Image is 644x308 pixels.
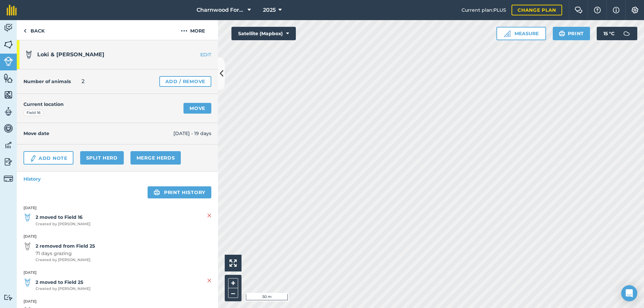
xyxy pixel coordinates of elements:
[23,234,211,240] strong: [DATE]
[4,140,13,150] img: svg+xml;base64,PD94bWwgdmVyc2lvbj0iMS4wIiBlbmNvZGluZz0idXRmLTgiPz4KPCEtLSBHZW5lcmF0b3I6IEFkb2JlIE...
[17,20,51,40] a: Back
[23,299,211,305] strong: [DATE]
[23,279,32,287] img: svg+xml;base64,PD94bWwgdmVyc2lvbj0iMS4wIiBlbmNvZGluZz0idXRmLTgiPz4KPCEtLSBHZW5lcmF0b3I6IEFkb2JlIE...
[36,279,91,286] strong: 2 moved to Field 25
[575,7,583,13] img: Two speech bubbles overlapping with the left bubble in the forefront
[23,151,73,165] a: Add Note
[36,213,91,221] strong: 2 moved to Field 16
[207,211,211,220] img: svg+xml;base64,PHN2ZyB4bWxucz0iaHR0cDovL3d3dy53My5vcmcvMjAwMC9zdmciIHdpZHRoPSIyMiIgaGVpZ2h0PSIzMC...
[504,30,511,37] img: Ruler icon
[4,157,13,167] img: svg+xml;base64,PD94bWwgdmVyc2lvbj0iMS4wIiBlbmNvZGluZz0idXRmLTgiPz4KPCEtLSBHZW5lcmF0b3I6IEFkb2JlIE...
[4,73,13,83] img: svg+xml;base64,PHN2ZyB4bWxucz0iaHR0cDovL3d3dy53My5vcmcvMjAwMC9zdmciIHdpZHRoPSI1NiIgaGVpZ2h0PSI2MC...
[621,285,637,301] div: Open Intercom Messenger
[23,130,173,137] h4: Move date
[7,5,17,15] img: fieldmargin Logo
[4,174,13,183] img: svg+xml;base64,PD94bWwgdmVyc2lvbj0iMS4wIiBlbmNvZGluZz0idXRmLTgiPz4KPCEtLSBHZW5lcmF0b3I6IEFkb2JlIE...
[613,6,620,14] img: svg+xml;base64,PHN2ZyB4bWxucz0iaHR0cDovL3d3dy53My5vcmcvMjAwMC9zdmciIHdpZHRoPSIxNyIgaGVpZ2h0PSIxNy...
[168,20,218,40] button: More
[4,57,13,66] img: svg+xml;base64,PD94bWwgdmVyc2lvbj0iMS4wIiBlbmNvZGluZz0idXRmLTgiPz4KPCEtLSBHZW5lcmF0b3I6IEFkb2JlIE...
[553,27,590,40] button: Print
[23,110,44,116] div: Field 16
[603,27,614,40] span: 15 ° C
[36,250,95,257] span: 71 days grazing
[130,151,181,165] a: Merge Herds
[176,51,218,58] a: EDIT
[36,257,95,263] span: Created by [PERSON_NAME]
[197,6,245,14] span: Charnwood Forest Alpacas
[207,276,211,285] img: svg+xml;base64,PHN2ZyB4bWxucz0iaHR0cDovL3d3dy53My5vcmcvMjAwMC9zdmciIHdpZHRoPSIyMiIgaGVpZ2h0PSIzMC...
[25,51,33,59] img: svg+xml;base64,PD94bWwgdmVyc2lvbj0iMS4wIiBlbmNvZGluZz0idXRmLTgiPz4KPCEtLSBHZW5lcmF0b3I6IEFkb2JlIE...
[4,123,13,133] img: svg+xml;base64,PD94bWwgdmVyc2lvbj0iMS4wIiBlbmNvZGluZz0idXRmLTgiPz4KPCEtLSBHZW5lcmF0b3I6IEFkb2JlIE...
[512,5,562,15] a: Change plan
[23,213,32,222] img: svg+xml;base64,PD94bWwgdmVyc2lvbj0iMS4wIiBlbmNvZGluZz0idXRmLTgiPz4KPCEtLSBHZW5lcmF0b3I6IEFkb2JlIE...
[36,221,91,227] span: Created by [PERSON_NAME]
[82,77,85,85] span: 2
[37,51,104,58] span: Loki & [PERSON_NAME]
[30,155,37,163] img: svg+xml;base64,PD94bWwgdmVyc2lvbj0iMS4wIiBlbmNvZGluZz0idXRmLTgiPz4KPCEtLSBHZW5lcmF0b3I6IEFkb2JlIE...
[597,27,637,40] button: 15 °C
[228,278,238,288] button: +
[496,27,546,40] button: Measure
[80,151,124,165] a: Split herd
[17,172,218,186] a: History
[23,205,211,211] strong: [DATE]
[23,242,32,250] img: svg+xml;base64,PD94bWwgdmVyc2lvbj0iMS4wIiBlbmNvZGluZz0idXRmLTgiPz4KPCEtLSBHZW5lcmF0b3I6IEFkb2JlIE...
[154,188,160,196] img: svg+xml;base64,PHN2ZyB4bWxucz0iaHR0cDovL3d3dy53My5vcmcvMjAwMC9zdmciIHdpZHRoPSIxOSIgaGVpZ2h0PSIyNC...
[462,6,506,14] span: Current plan : PLUS
[593,7,601,13] img: A question mark icon
[181,27,187,35] img: svg+xml;base64,PHN2ZyB4bWxucz0iaHR0cDovL3d3dy53My5vcmcvMjAwMC9zdmciIHdpZHRoPSIyMCIgaGVpZ2h0PSIyNC...
[23,78,71,85] h4: Number of animals
[23,270,211,276] strong: [DATE]
[173,130,211,137] span: [DATE] - 19 days
[36,286,91,292] span: Created by [PERSON_NAME]
[4,90,13,100] img: svg+xml;base64,PHN2ZyB4bWxucz0iaHR0cDovL3d3dy53My5vcmcvMjAwMC9zdmciIHdpZHRoPSI1NiIgaGVpZ2h0PSI2MC...
[23,101,64,108] h4: Current location
[4,107,13,117] img: svg+xml;base64,PD94bWwgdmVyc2lvbj0iMS4wIiBlbmNvZGluZz0idXRmLTgiPz4KPCEtLSBHZW5lcmF0b3I6IEFkb2JlIE...
[631,7,639,13] img: A cog icon
[228,288,238,298] button: –
[4,23,13,33] img: svg+xml;base64,PD94bWwgdmVyc2lvbj0iMS4wIiBlbmNvZGluZz0idXRmLTgiPz4KPCEtLSBHZW5lcmF0b3I6IEFkb2JlIE...
[559,29,565,38] img: svg+xml;base64,PHN2ZyB4bWxucz0iaHR0cDovL3d3dy53My5vcmcvMjAwMC9zdmciIHdpZHRoPSIxOSIgaGVpZ2h0PSIyNC...
[36,242,95,250] strong: 2 removed from Field 25
[148,186,211,198] a: Print history
[4,40,13,50] img: svg+xml;base64,PHN2ZyB4bWxucz0iaHR0cDovL3d3dy53My5vcmcvMjAwMC9zdmciIHdpZHRoPSI1NiIgaGVpZ2h0PSI2MC...
[263,6,276,14] span: 2025
[159,76,211,87] a: Add / Remove
[229,259,237,267] img: Four arrows, one pointing top left, one top right, one bottom right and the last bottom left
[4,294,13,301] img: svg+xml;base64,PD94bWwgdmVyc2lvbj0iMS4wIiBlbmNvZGluZz0idXRmLTgiPz4KPCEtLSBHZW5lcmF0b3I6IEFkb2JlIE...
[620,27,633,40] img: svg+xml;base64,PD94bWwgdmVyc2lvbj0iMS4wIiBlbmNvZGluZz0idXRmLTgiPz4KPCEtLSBHZW5lcmF0b3I6IEFkb2JlIE...
[23,27,26,35] img: svg+xml;base64,PHN2ZyB4bWxucz0iaHR0cDovL3d3dy53My5vcmcvMjAwMC9zdmciIHdpZHRoPSI5IiBoZWlnaHQ9IjI0Ii...
[231,27,296,40] button: Satellite (Mapbox)
[183,103,211,114] a: Move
